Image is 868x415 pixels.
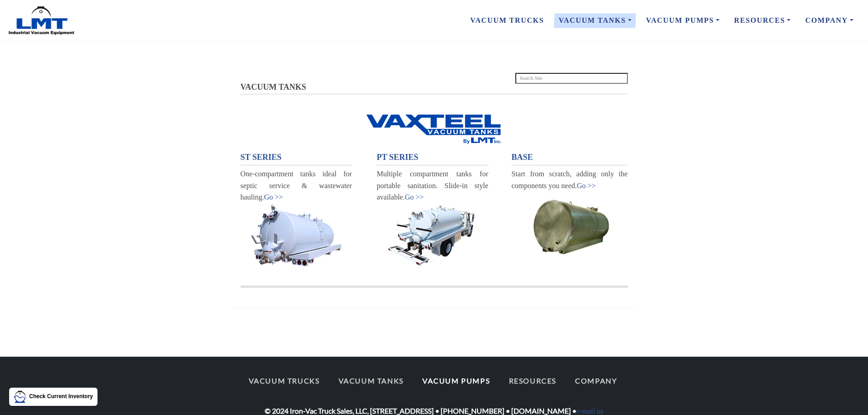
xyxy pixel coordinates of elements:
p: Check Current Inventory [29,392,93,401]
a: ST SERIES [241,151,352,164]
img: Stacks Image 111527 [365,112,503,145]
a: Vacuum Pumps [414,371,498,390]
a: e-mail us [576,407,603,415]
a: Resources [727,11,798,30]
a: Vacuum Trucks [241,371,328,390]
span: PT SERIES [377,153,418,162]
div: Multiple compartment tanks for portable sanitation. Slide-in style available. [377,168,488,203]
img: Stacks Image 9321 [512,191,628,258]
span: VACUUM TANKS [241,82,307,92]
a: BASE [512,151,628,164]
a: Vacuum Tanks [247,112,622,145]
img: LMT [7,6,76,36]
a: Go >> [577,182,596,190]
a: Company [798,11,861,30]
a: Company [567,371,625,390]
img: Stacks Image 9319 [377,203,488,267]
a: ST - Septic Service [241,203,352,267]
img: Stacks Image 12027 [241,286,628,287]
a: Go >> [264,193,283,201]
img: Stacks Image 9317 [241,203,352,267]
a: Go >> [405,193,424,201]
input: Search Site [515,73,628,84]
a: Vacuum Pumps [639,11,727,30]
div: One-compartment tanks ideal for septic service & wastewater hauling. [241,168,352,203]
img: LMT Icon [14,390,26,403]
a: Resources [500,371,565,390]
a: Base Tanks [512,191,628,258]
span: BASE [512,153,533,162]
a: Vacuum Tanks [330,371,412,390]
a: Vacuum Trucks [463,11,551,30]
a: Vacuum Tanks [551,11,639,30]
a: PT - Portable Sanitation [377,203,488,267]
div: Start from scratch, adding only the components you need. [512,168,628,191]
a: PT SERIES [377,151,488,164]
span: ST SERIES [241,153,282,162]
